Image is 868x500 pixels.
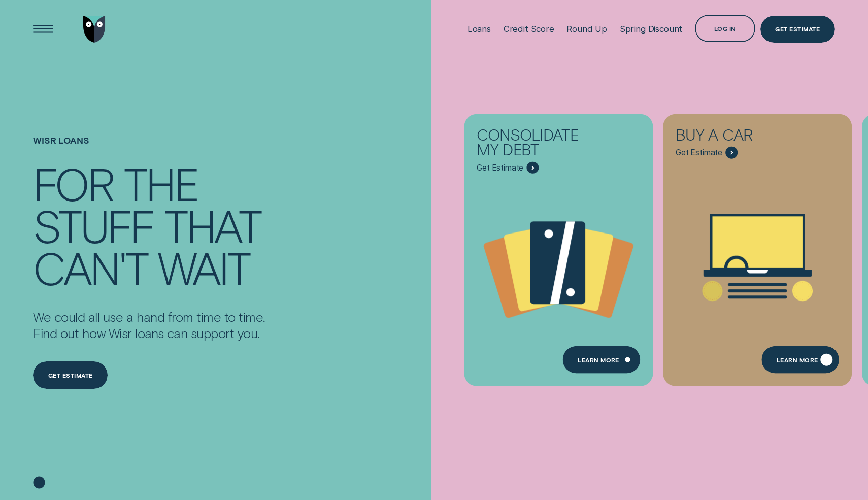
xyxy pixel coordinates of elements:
[124,162,198,205] div: the
[158,247,249,289] div: wait
[33,205,154,247] div: stuff
[477,127,597,162] div: Consolidate my debt
[29,16,56,43] button: Open Menu
[464,114,653,378] a: Consolidate my debt - Learn more
[761,346,839,373] a: Learn More
[676,127,796,147] div: Buy a car
[620,24,682,34] div: Spring Discount
[33,361,108,388] a: Get estimate
[164,205,260,247] div: that
[468,24,491,34] div: Loans
[33,162,265,288] h4: For the stuff that can't wait
[477,162,523,173] span: Get Estimate
[33,309,265,341] p: We could all use a hand from time to time. Find out how Wisr loans can support you.
[563,346,641,373] a: Learn more
[695,15,755,42] button: Log in
[504,24,554,34] div: Credit Score
[676,148,722,158] span: Get Estimate
[566,24,607,34] div: Round Up
[760,16,835,43] a: Get Estimate
[83,16,106,43] img: Wisr
[663,114,852,378] a: Buy a car - Learn more
[33,135,265,162] h1: Wisr loans
[33,247,147,289] div: can't
[33,162,113,205] div: For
